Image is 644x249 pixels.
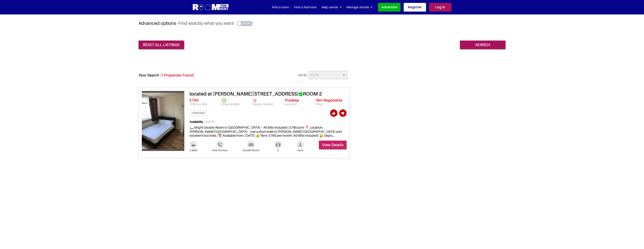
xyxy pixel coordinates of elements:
span: 2 [274,149,282,152]
img: correct [299,92,303,96]
h3: Advanced options - [139,20,505,26]
img: card-verified [222,98,226,103]
span: £760 [190,98,199,102]
a: Log in [429,3,452,12]
img: Photo 1 of common area located at Stafford Cl, London NW6 5TW, UK located at 1 Stafford Cl, Londo... [142,93,184,149]
h3: located at [PERSON_NAME][STREET_ADDRESS] ROOM 2 [190,91,347,97]
p: PCM Incl. Bills [190,103,220,106]
img: card-verified [253,99,256,102]
span: 2 Bath [190,149,197,152]
a: Register [404,3,426,12]
a: Help center [322,4,341,10]
p: Email Verified [222,103,251,106]
div: 🛏️ Bright Double Room in [GEOGRAPHIC_DATA] – All Bills Included | £760 pcm 📍 Location: [PERSON_NA... [190,120,347,141]
span: Save [296,149,304,152]
a: Find a room [272,4,289,10]
span: Double Room [243,149,259,152]
img: Bathroom-icon [276,142,281,147]
strong: Availability : [190,120,205,123]
span: Find exactly what you want [178,20,234,26]
p: Landlord [285,103,314,106]
img: Logo for Room for Rent, featuring a welcoming design with a house icon and modern typography [192,4,229,11]
a: reset all listings [139,41,184,49]
span: [DATE] [190,120,347,126]
a: Advertise [378,3,401,12]
span: Free Contact [212,149,228,152]
a: Manage rentals [346,4,372,10]
p: Mobile Verified [253,103,283,106]
img: Save-icon [299,143,302,147]
a: Find a flatmate [294,4,317,10]
span: 1 Properties Found [161,73,194,77]
h4: Your Search : [139,71,194,78]
img: Phone-icon [218,142,222,147]
span: Pradeep [285,98,299,102]
img: Bad-icon [249,143,254,146]
a: Save-icon Save [296,142,304,152]
a: View Details [319,141,347,149]
p: Price [316,103,346,106]
input: Search [460,41,505,49]
span: Not Negotiable [316,98,342,102]
span: Standard [190,110,207,116]
label: Sort By: [295,73,308,77]
img: Bathroom-icon [192,143,195,147]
